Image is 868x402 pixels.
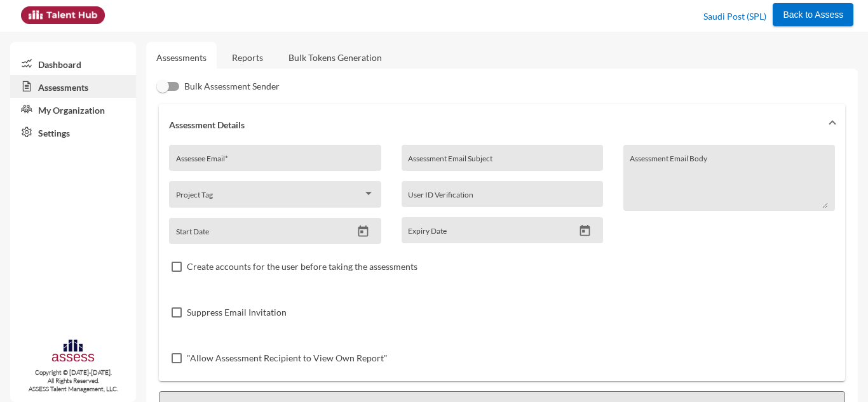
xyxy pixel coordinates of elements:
a: My Organization [10,98,136,121]
mat-panel-title: Assessment Details [169,119,820,130]
p: Saudi Post (SPL) [703,6,766,27]
a: Back to Assess [773,6,853,20]
a: Dashboard [10,52,136,75]
button: Back to Assess [773,3,853,26]
a: Reports [222,42,273,73]
span: Create accounts for the user before taking the assessments [187,259,417,274]
span: Back to Assess [783,10,843,20]
mat-expansion-panel-header: Assessment Details [159,104,845,145]
div: Assessment Details [159,145,845,381]
span: Bulk Assessment Sender [184,79,280,94]
button: Open calendar [574,224,596,238]
button: Open calendar [352,225,374,238]
a: Assessments [156,52,207,63]
a: Assessments [10,75,136,98]
span: "Allow Assessment Recipient to View Own Report" [187,351,388,366]
img: assesscompany-logo.png [51,338,95,365]
span: Suppress Email Invitation [187,305,287,320]
p: Copyright © [DATE]-[DATE]. All Rights Reserved. ASSESS Talent Management, LLC. [10,368,136,393]
a: Bulk Tokens Generation [278,42,392,73]
a: Settings [10,121,136,144]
